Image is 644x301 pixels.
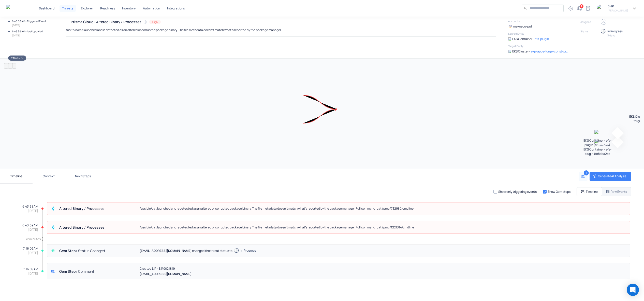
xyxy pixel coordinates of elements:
p: [DATE] [28,251,38,255]
button: What's new1 [575,4,583,12]
h6: High [152,20,158,24]
p: 7:16:05 AM [23,246,38,251]
button: Documentation [584,4,592,12]
p: Dashboard [39,7,54,10]
div: Settings [567,5,575,12]
p: EKS Container - efs-plugin (fe8dda2c) [581,147,614,156]
p: /usr/bin/cat launched and is detected as an altered or corrupted package binary. The file metadat... [66,28,282,32]
button: Context [33,169,65,184]
p: 7:16:09 AM [23,267,38,271]
p: /usr/bin/cat launched and is detected as an altered or corrupted package binary. The file metadat... [140,206,414,211]
h6: Target Entity [508,44,569,48]
p: Readiness [100,7,115,10]
p: changed the threat status to [192,249,232,253]
p: 6:43:59 AM [22,223,38,227]
img: EKS Cluster [508,50,511,53]
div: Prisma Cloud Compute Audit Incident [50,206,56,212]
button: Integrations [165,5,187,12]
h5: In Progress [241,249,256,253]
p: [DATE] [28,227,38,232]
p: Inventory [122,7,136,10]
h4: Comment [78,269,94,273]
p: Integrations [167,7,185,10]
h6: Source Entity [508,32,569,36]
h4: Status Changed [78,249,105,253]
button: GenerateAI Analysis [590,172,631,181]
a: Settings [567,4,575,12]
h6: Assignee [580,20,601,25]
h6: [DATE] [12,33,43,37]
p: Show Gem steps [548,189,570,194]
p: Timeline [586,189,598,194]
p: EKS Cluster - [512,49,530,53]
button: Raw Events [590,187,631,196]
h6: [DATE] [12,23,46,27]
p: EKS Container - [512,37,534,41]
a: efs-plugin [535,37,549,41]
button: Add comment [579,172,588,181]
p: mexosdu-prd [513,24,532,29]
div: 2 Alerts [11,56,24,60]
div: Prisma Cloud Compute Audit Incident [50,224,56,230]
img: EKS Pod [594,130,601,136]
img: organization logo [597,5,605,12]
h4: Gem Step: [59,269,77,273]
button: Timeline [577,187,602,196]
h6: Accounts [508,19,569,23]
a: exp-apps-forge-const-prod [531,49,569,53]
button: Dashboard [37,5,56,12]
button: Explorer [79,5,95,12]
button: zoom out [8,63,12,69]
p: EKS Container - efs-plugin (e8237c44) [581,138,614,147]
a: Gem Security [6,5,25,12]
p: [DATE] [28,209,38,213]
p: [EMAIL_ADDRESS][DOMAIN_NAME] [140,272,192,276]
div: What's new [576,5,583,12]
p: 6:43:38 AM [22,204,38,209]
button: Automation [141,5,162,12]
h6: 6:43:38 AM - Triggered Event [12,19,46,23]
button: fit view [12,63,16,69]
button: Readiness [98,5,117,12]
div: 1 [580,4,583,8]
div: Documentation [584,5,592,12]
button: zoom in [4,63,8,69]
h6: 3 days [607,33,615,37]
span: 1 [584,170,589,175]
h4: Prisma Cloud | Altered Binary / Processes [71,20,141,24]
button: Next Steps [65,169,101,184]
button: Threats [60,5,76,12]
p: Show only triggering events [498,189,537,194]
h6: Status [580,29,601,34]
p: Created SIR - SIR0021819 [140,266,175,271]
h6: [PERSON_NAME] [608,8,628,12]
img: EKS Pod [508,37,511,40]
img: Gem Security [6,5,25,11]
button: organization logoBHP[PERSON_NAME] [597,4,638,12]
h4: Gem Step: [59,249,77,253]
p: Generate AI Analysis [598,174,627,178]
p: BHP [608,4,628,8]
p: /usr/bin/cat launched and is detected as an altered or corrupted package binary. The file metadat... [140,225,414,230]
h4: Altered Binary /​ Processes [59,225,105,229]
p: Automation [143,7,160,10]
p: Raw Events [611,189,627,194]
p: Threats [62,7,73,10]
p: Explorer [81,7,93,10]
p: [DATE] [28,271,38,276]
div: Open Intercom Messenger [627,284,639,296]
button: Inventory [120,5,138,12]
h6: 6:43:59 AM - Last Updated [12,29,43,33]
h4: Altered Binary /​ Processes [59,206,105,211]
p: 32 minutes [15,237,41,241]
p: [EMAIL_ADDRESS][DOMAIN_NAME] [140,249,192,253]
h5: In Progress [607,29,623,33]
